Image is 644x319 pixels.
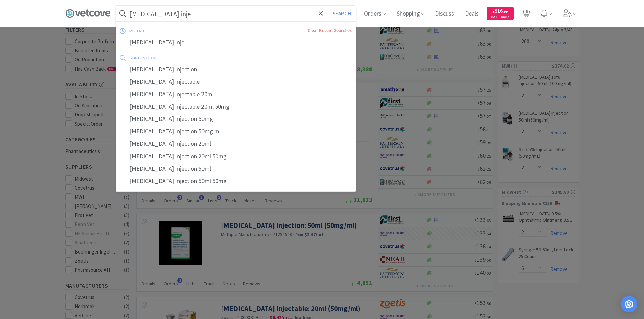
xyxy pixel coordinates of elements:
[116,6,356,21] input: Search by item, sku, manufacturer, ingredient, size...
[519,11,533,18] a: 6
[129,53,254,63] div: suggestion
[116,36,356,49] div: [MEDICAL_DATA] inje
[129,26,226,36] div: recent
[432,11,457,17] a: Discuss
[493,9,495,14] span: $
[116,113,356,125] div: [MEDICAL_DATA] injection 50mg
[491,15,509,20] span: Cash Back
[328,6,356,21] button: Search
[116,150,356,163] div: [MEDICAL_DATA] injection 20ml 50mg
[116,138,356,150] div: [MEDICAL_DATA] injection 20ml
[116,101,356,113] div: [MEDICAL_DATA] injectable 20ml 50mg
[116,63,356,76] div: [MEDICAL_DATA] injection
[503,9,508,14] span: . 99
[487,4,514,23] a: $916.99Cash Back
[308,28,352,33] a: Clear Recent Searches
[116,88,356,101] div: [MEDICAL_DATA] injectable 20ml
[621,296,637,312] div: Open Intercom Messenger
[116,125,356,138] div: [MEDICAL_DATA] injection 50mg ml
[462,11,481,17] a: Deals
[116,163,356,175] div: [MEDICAL_DATA] injection 50ml
[116,76,356,88] div: [MEDICAL_DATA] injectable
[493,8,508,14] span: 916
[116,175,356,187] div: [MEDICAL_DATA] injection 50ml 50mg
